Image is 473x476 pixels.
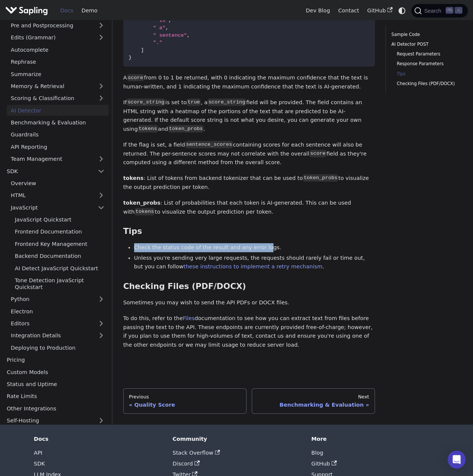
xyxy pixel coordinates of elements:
[123,73,375,91] p: A from 0 to 1 be returned, with 0 indicating the maximum confidence that the text is human-writte...
[187,33,190,38] span: ,
[127,74,144,82] code: score
[455,7,462,14] kbd: K
[7,57,109,67] a: Rephrase
[56,5,78,16] a: Docs
[7,178,109,189] a: Overview
[78,5,101,16] a: Demo
[123,200,160,206] strong: token_probs
[184,263,322,269] a: these instructions to implement a retry mechanism
[141,47,144,53] span: ]
[7,190,109,201] a: HTML
[7,129,109,140] a: Guardrails
[127,99,165,106] code: score_string
[153,40,163,45] span: "."
[173,436,301,442] div: Community
[7,141,109,152] a: API Reporting
[3,166,94,177] a: SDK
[391,31,460,38] a: Sample Code
[11,275,109,292] a: Tone Detection JavaScript Quickstart
[311,461,337,467] a: GitHub
[129,394,240,400] div: Previous
[123,281,375,292] h3: Checking Files (PDF/DOCX)
[123,298,375,307] p: Sometimes you may wish to send the API PDFs or DOCX files.
[94,166,109,177] button: Collapse sidebar category 'SDK'
[11,238,109,249] a: Frontend Key Management
[411,4,467,18] button: Search (Ctrl+K)
[183,315,195,321] a: Files
[397,5,407,16] button: Switch between dark and light mode (currently system mode)
[153,33,187,38] span: " sentence"
[7,44,109,55] a: Autocomplete
[7,117,109,128] a: Benchmarking & Evaluation
[397,60,457,67] a: Response Parameters
[252,388,375,414] a: NextBenchmarking & Evaluation
[7,81,109,91] a: Memory & Retrieval
[123,141,375,167] p: If the flag is set, a field containing scores for each sentence will also be returned. The per-se...
[34,436,162,442] div: Docs
[123,388,375,414] nav: Docs pages
[134,254,375,272] li: Unless you're sending very large requests, the requests should rarely fail or time out, but you c...
[11,263,109,274] a: AI Detect JavaScript Quickstart
[123,199,375,217] p: : List of probabilities that each token is AI-generated. This can be used with to visualize the o...
[391,41,460,48] a: AI Detector POST
[303,174,338,182] code: token_probs
[173,461,200,467] a: Discord
[7,69,109,79] a: Summarize
[123,98,375,134] p: If is set to , a field will be provided. The field contains an HTML string with a heatmap of the ...
[7,306,109,317] a: Electron
[134,208,155,216] code: tokens
[3,367,109,377] a: Custom Models
[311,436,439,442] div: More
[397,70,457,78] a: Tips
[134,243,375,252] li: Check the status code of the result and any error logs.
[11,251,109,262] a: Backend Documentation
[173,450,220,456] a: Stack Overflow
[153,18,169,23] span: " is"
[309,150,327,157] code: score
[94,318,109,329] button: Expand sidebar category 'Editors'
[334,5,363,16] a: Contact
[138,125,158,133] code: tokens
[7,20,109,31] a: Pre and Postprocessing
[3,355,109,365] a: Pricing
[422,8,446,14] span: Search
[363,5,396,16] a: GitHub
[257,401,369,408] div: Benchmarking & Evaluation
[7,154,109,165] a: Team Management
[7,318,94,329] a: Editors
[397,51,457,58] a: Request Parameters
[11,214,109,225] a: JavaScript Quickstart
[311,450,323,456] a: Blog
[128,55,131,60] span: }
[11,226,109,237] a: Frontend Documentation
[3,415,109,426] a: Self-Hosting
[7,32,109,43] a: Edits (Grammar)
[3,403,109,414] a: Other Integrations
[166,25,169,31] span: ,
[7,93,109,104] a: Scoring & Classification
[123,314,375,350] p: To do this, refer to the documentation to see how you can extract text from files before passing ...
[3,391,109,402] a: Rate Limits
[153,25,166,31] span: " a"
[3,379,109,389] a: Status and Uptime
[7,105,109,116] a: AI Detector
[123,388,246,414] a: PreviousQuality Score
[5,5,48,16] img: Sapling.ai
[257,394,369,400] div: Next
[301,5,334,16] a: Dev Blog
[34,461,45,467] a: SDK
[123,226,375,237] h3: Tips
[5,5,51,16] a: Sapling.ai
[34,450,42,456] a: API
[123,174,375,192] p: : List of tokens from backend tokenizer that can be used to to visualize the output prediction pe...
[448,451,466,469] div: Open Intercom Messenger
[187,99,201,106] code: true
[7,294,109,305] a: Python
[207,99,246,106] code: score_string
[397,80,457,87] a: Checking Files (PDF/DOCX)
[169,18,172,23] span: ,
[7,330,109,341] a: Integration Details
[129,401,240,408] div: Quality Score
[7,342,109,353] a: Deploying to Production
[168,125,204,133] code: token_probs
